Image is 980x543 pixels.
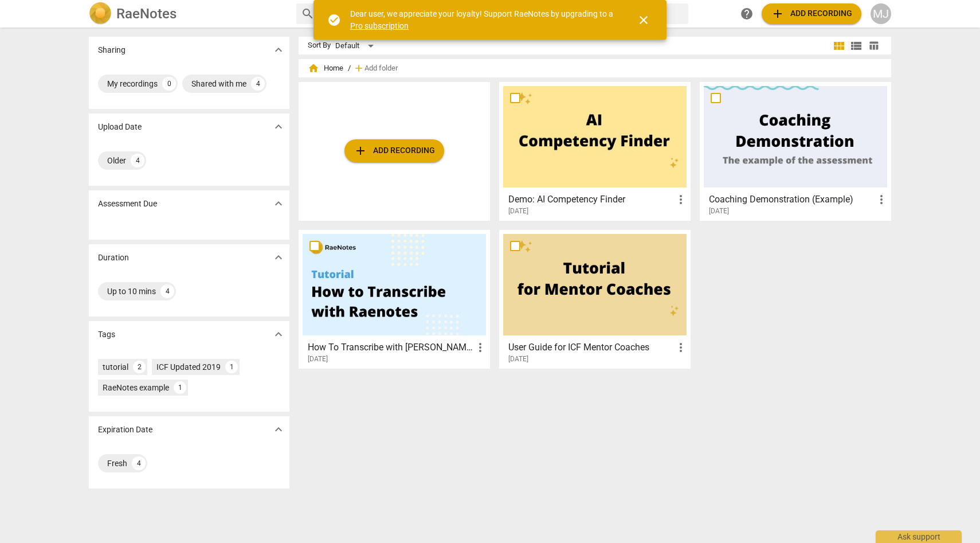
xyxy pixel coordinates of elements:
[503,234,687,364] a: User Guide for ICF Mentor Coaches[DATE]
[832,39,846,53] span: view_module
[162,77,176,91] div: 0
[156,361,221,373] div: ICF Updated 2019
[865,37,882,54] button: Table view
[174,381,186,394] div: 1
[89,2,112,25] img: Logo
[98,252,129,264] p: Duration
[98,44,126,56] p: Sharing
[131,154,144,167] div: 4
[251,77,265,91] div: 4
[303,234,486,364] a: How To Transcribe with [PERSON_NAME][DATE]
[107,286,156,297] div: Up to 10 mins
[308,62,343,74] span: Home
[103,361,128,373] div: tutorial
[473,341,487,354] span: more_vert
[709,206,729,216] span: [DATE]
[350,21,409,30] a: Pro subscription
[849,39,863,53] span: view_list
[709,193,875,206] h3: Coaching Demonstration (Example)
[327,13,341,27] span: check_circle
[876,530,962,543] div: Ask support
[354,144,367,158] span: add
[272,251,285,264] span: expand_more
[364,64,398,73] span: Add folder
[674,193,688,206] span: more_vert
[272,423,285,436] span: expand_more
[133,361,146,373] div: 2
[270,195,287,212] button: Show more
[740,7,754,21] span: help
[308,341,473,354] h3: How To Transcribe with RaeNotes
[508,354,528,364] span: [DATE]
[107,155,126,166] div: Older
[348,64,351,73] span: /
[848,37,865,54] button: List view
[270,326,287,343] button: Show more
[344,139,444,162] button: Upload
[830,37,848,54] button: Tile view
[762,3,861,24] button: Upload
[225,361,238,373] div: 1
[308,354,328,364] span: [DATE]
[637,13,650,27] span: close
[272,327,285,341] span: expand_more
[674,341,688,354] span: more_vert
[132,456,146,470] div: 4
[771,7,785,21] span: add
[270,118,287,135] button: Show more
[508,206,528,216] span: [DATE]
[736,3,757,24] a: Help
[875,193,888,206] span: more_vert
[98,121,142,133] p: Upload Date
[107,458,127,469] div: Fresh
[508,341,674,354] h3: User Guide for ICF Mentor Coaches
[503,86,687,216] a: Demo: AI Competency Finder[DATE]
[704,86,887,216] a: Coaching Demonstration (Example)[DATE]
[508,193,674,206] h3: Demo: AI Competency Finder
[350,8,616,32] div: Dear user, we appreciate your loyalty! Support RaeNotes by upgrading to a
[871,3,891,24] button: MJ
[353,62,364,74] span: add
[98,329,115,341] p: Tags
[107,78,158,89] div: My recordings
[272,197,285,210] span: expand_more
[308,41,331,50] div: Sort By
[630,6,657,34] button: Close
[335,37,378,55] div: Default
[308,62,319,74] span: home
[89,2,287,25] a: LogoRaeNotes
[98,424,152,436] p: Expiration Date
[160,284,174,298] div: 4
[270,421,287,438] button: Show more
[301,7,315,21] span: search
[272,120,285,134] span: expand_more
[98,198,157,210] p: Assessment Due
[103,382,169,393] div: RaeNotes example
[191,78,246,89] div: Shared with me
[270,249,287,266] button: Show more
[771,7,852,21] span: Add recording
[270,41,287,58] button: Show more
[116,6,177,22] h2: RaeNotes
[868,40,879,51] span: table_chart
[272,43,285,57] span: expand_more
[354,144,435,158] span: Add recording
